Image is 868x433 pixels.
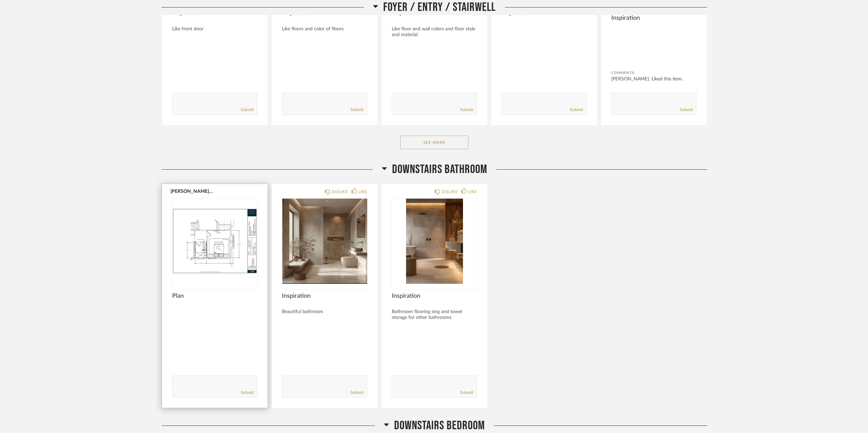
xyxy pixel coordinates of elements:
div: Like floors and color of floors [282,26,367,32]
div: LIKE [358,188,367,195]
a: Submit [460,390,473,396]
a: Submit [680,107,693,113]
div: [PERSON_NAME]: Liked this item. [611,76,697,82]
a: Submit [570,107,583,113]
button: See More [400,136,468,149]
span: Plan [172,292,257,300]
div: Beautiful bathroom [282,309,367,315]
div: DISLIKE [332,188,348,195]
img: undefined [392,199,477,284]
a: Submit [241,390,254,396]
a: Submit [350,107,363,113]
span: Downstairs Bathroom [392,162,487,177]
span: Inspiration [611,14,697,22]
a: Submit [460,107,473,113]
a: Submit [350,390,363,396]
div: 0 [172,199,257,284]
div: 0 [282,199,367,284]
span: Inspiration [282,292,367,300]
a: Submit [241,107,254,113]
div: DISLIKE [442,188,458,195]
div: Bathroom flooring sing and towel storage for other bathrooms [392,309,477,321]
span: Inspiration [392,292,477,300]
img: undefined [282,199,367,284]
div: LIKE [468,188,477,195]
span: Downstairs Bedroom [394,418,485,433]
button: [PERSON_NAME] Residence 7.pdf [170,188,213,194]
div: 0 [392,199,477,284]
div: Comments: [611,69,697,76]
div: Like floor and wall colors and floor style and material [392,26,477,38]
img: undefined [172,199,257,284]
div: Like front door [172,26,257,32]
